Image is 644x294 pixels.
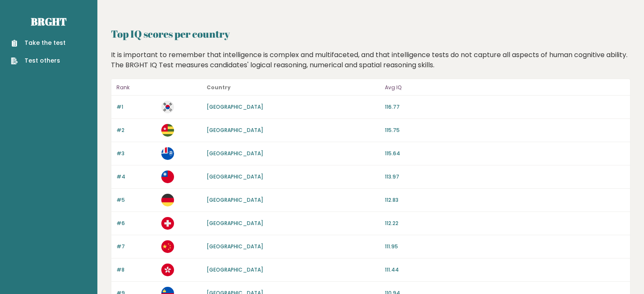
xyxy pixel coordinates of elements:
[207,243,263,250] a: [GEOGRAPHIC_DATA]
[116,103,156,111] p: #1
[116,266,156,274] p: #8
[116,126,156,134] p: #2
[116,243,156,250] p: #7
[161,194,174,206] img: de.svg
[111,26,630,41] h2: Top IQ scores per country
[161,101,174,113] img: kr.svg
[161,240,174,253] img: cn.svg
[161,264,174,276] img: hk.svg
[161,147,174,160] img: tf.svg
[116,150,156,157] p: #3
[161,124,174,137] img: tg.svg
[207,173,263,180] a: [GEOGRAPHIC_DATA]
[207,103,263,110] a: [GEOGRAPHIC_DATA]
[385,196,625,204] p: 112.83
[116,82,156,93] p: Rank
[385,173,625,181] p: 113.97
[116,173,156,181] p: #4
[207,220,263,227] a: [GEOGRAPHIC_DATA]
[385,82,625,93] p: Avg IQ
[108,50,634,70] div: It is important to remember that intelligence is complex and multifaceted, and that intelligence ...
[385,126,625,134] p: 115.75
[161,217,174,230] img: ch.svg
[207,126,263,134] a: [GEOGRAPHIC_DATA]
[161,170,174,183] img: tw.svg
[31,15,66,28] a: Brght
[385,266,625,274] p: 111.44
[207,266,263,273] a: [GEOGRAPHIC_DATA]
[207,84,231,91] b: Country
[385,220,625,227] p: 112.22
[385,150,625,157] p: 115.64
[11,56,66,65] a: Test others
[385,243,625,250] p: 111.95
[116,220,156,227] p: #6
[385,103,625,111] p: 116.77
[11,38,66,47] a: Take the test
[207,150,263,157] a: [GEOGRAPHIC_DATA]
[116,196,156,204] p: #5
[207,196,263,203] a: [GEOGRAPHIC_DATA]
